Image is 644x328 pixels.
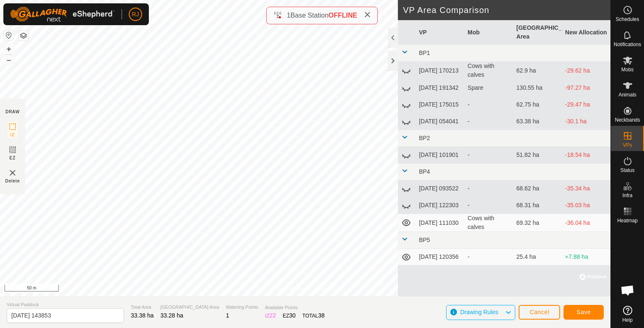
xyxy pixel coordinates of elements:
[415,197,464,214] td: [DATE] 122303
[4,55,14,65] button: –
[8,168,18,178] img: VP
[460,309,498,315] span: Drawing Rules
[562,113,610,130] td: -30.1 ha
[464,20,513,45] th: Mob
[415,249,464,266] td: [DATE] 120356
[467,253,509,261] div: -
[467,83,509,92] div: Spare
[4,30,14,40] button: Reset Map
[467,117,509,126] div: -
[329,12,357,19] span: OFFLINE
[10,132,15,138] span: IZ
[7,301,124,308] span: Virtual Paddock
[467,214,509,232] div: Cows with calves
[467,151,509,159] div: -
[513,197,562,214] td: 68.31 ha
[562,249,610,266] td: +7.88 ha
[415,96,464,113] td: [DATE] 175015
[467,184,509,193] div: -
[265,311,276,320] div: IZ
[226,312,229,319] span: 1
[415,180,464,197] td: [DATE] 093522
[415,80,464,96] td: [DATE] 191342
[5,178,20,184] span: Delete
[620,168,634,173] span: Status
[5,109,20,115] div: DRAW
[415,113,464,130] td: [DATE] 054041
[562,80,610,96] td: -97.27 ha
[318,312,325,319] span: 38
[314,285,338,293] a: Contact Us
[513,147,562,164] td: 51.82 ha
[562,96,610,113] td: -29.47 ha
[283,311,296,320] div: EZ
[615,117,640,122] span: Neckbands
[467,62,509,79] div: Cows with calves
[513,113,562,130] td: 63.38 ha
[562,62,610,80] td: -29.62 ha
[131,304,154,311] span: Total Area
[287,12,291,19] span: 1
[615,17,639,22] span: Schedules
[272,285,304,293] a: Privacy Policy
[618,92,636,97] span: Animals
[132,10,139,19] span: RJ
[226,304,258,311] span: Watering Points
[4,44,14,54] button: +
[419,135,430,141] span: BP2
[617,218,638,223] span: Heatmap
[18,31,29,41] button: Map Layers
[513,214,562,232] td: 69.32 ha
[576,309,591,315] span: Save
[419,237,430,243] span: BP5
[10,7,115,22] img: Gallagher Logo
[513,249,562,266] td: 25.4 ha
[614,42,641,47] span: Notifications
[513,62,562,80] td: 62.9 ha
[562,180,610,197] td: -35.34 ha
[622,318,633,323] span: Help
[467,100,509,109] div: -
[623,143,632,148] span: VPs
[519,305,560,320] button: Cancel
[265,304,325,311] span: Available Points
[513,180,562,197] td: 68.62 ha
[611,302,644,326] a: Help
[415,20,464,45] th: VP
[467,201,509,210] div: -
[161,304,219,311] span: [GEOGRAPHIC_DATA] Area
[622,193,632,198] span: Infra
[415,62,464,80] td: [DATE] 170213
[419,49,430,56] span: BP1
[161,312,184,319] span: 33.28 ha
[131,312,154,319] span: 33.38 ha
[419,168,430,175] span: BP4
[291,12,329,19] span: Base Station
[562,197,610,214] td: -35.03 ha
[513,80,562,96] td: 130.55 ha
[415,147,464,164] td: [DATE] 101901
[270,312,276,319] span: 22
[415,214,464,232] td: [DATE] 111030
[289,312,296,319] span: 30
[562,20,610,45] th: New Allocation
[513,20,562,45] th: [GEOGRAPHIC_DATA] Area
[562,147,610,164] td: -18.54 ha
[403,5,610,15] h2: VP Area Comparison
[562,214,610,232] td: -36.04 ha
[530,309,549,315] span: Cancel
[302,311,325,320] div: TOTAL
[615,278,640,303] div: Open chat
[10,155,16,161] span: EZ
[563,305,604,320] button: Save
[513,96,562,113] td: 62.75 ha
[621,67,634,72] span: Mobs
